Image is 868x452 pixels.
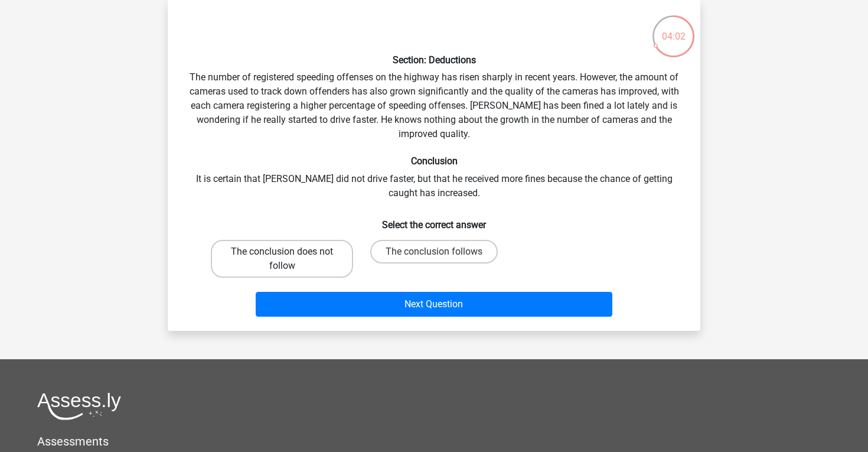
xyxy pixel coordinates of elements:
[172,9,696,321] div: The number of registered speeding offenses on the highway has risen sharply in recent years. Howe...
[651,14,696,44] div: 04:02
[187,210,681,230] h6: Select the correct answer
[187,54,681,66] h6: Section: Deductions
[370,240,498,264] label: The conclusion follows
[37,392,121,420] img: Assessly logo
[211,240,353,278] label: The conclusion does not follow
[187,155,681,167] h6: Conclusion
[256,292,613,317] button: Next Question
[37,434,831,448] h5: Assessments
